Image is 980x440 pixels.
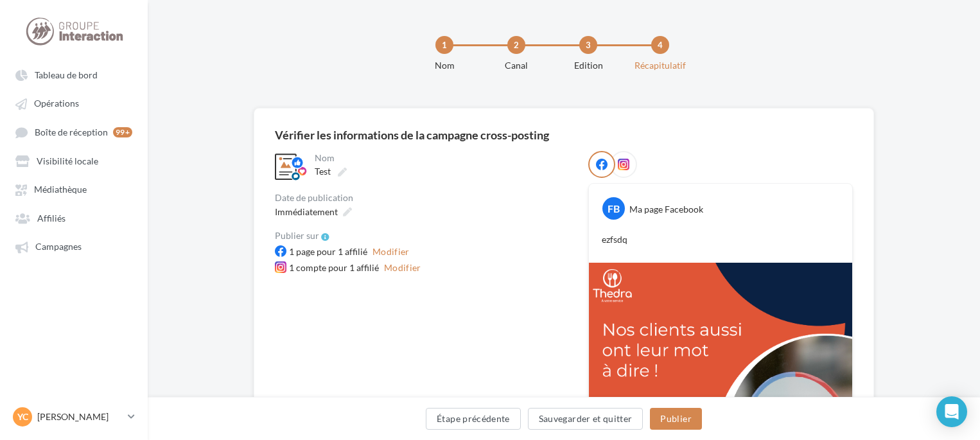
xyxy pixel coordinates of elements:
div: Edition [547,59,629,72]
button: Publier [650,408,701,430]
a: Boîte de réception 99+ [8,120,140,144]
a: YC [PERSON_NAME] [10,405,137,429]
a: Opérations [8,91,140,114]
span: Campagnes [35,242,82,252]
span: Opérations [34,98,79,109]
a: Campagnes [8,234,140,258]
span: Publier sur [275,230,319,241]
div: Ma page Facebook [629,203,703,216]
div: 1 [435,36,453,54]
div: 4 [651,36,669,54]
button: Modifier [379,260,426,276]
span: YC [17,410,28,423]
p: [PERSON_NAME] [37,410,123,423]
a: Médiathèque [8,177,140,200]
div: Nom [403,59,486,72]
div: Nom [315,154,565,163]
div: Récapitulatif [619,59,701,72]
div: 1 page pour 1 affilié [275,244,568,260]
div: Canal [475,59,557,72]
div: Open Intercom Messenger [936,396,967,427]
span: Visibilité locale [37,155,98,166]
span: Tableau de bord [35,69,98,80]
button: Étape précédente [426,408,521,430]
div: Date de publication [275,193,568,202]
a: Tableau de bord [8,63,140,86]
div: FB [602,197,625,220]
div: 1 compte pour 1 affilié [275,260,568,276]
button: Modifier [367,244,415,260]
p: ezfsdq [602,233,839,246]
div: 99+ [113,127,132,137]
a: Visibilité locale [8,149,140,172]
button: Sauvegarder et quitter [528,408,643,430]
span: Affiliés [37,213,66,224]
div: Vérifier les informations de la campagne cross-posting [275,129,549,141]
span: Boîte de réception [35,127,108,137]
span: Test [315,166,331,177]
span: Immédiatement [275,206,338,217]
a: Affiliés [8,206,140,229]
span: Médiathèque [34,184,87,195]
div: 2 [507,36,525,54]
div: 3 [579,36,597,54]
